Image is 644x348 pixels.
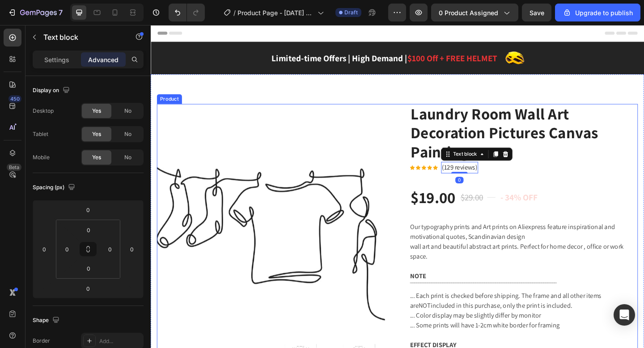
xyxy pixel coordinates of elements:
p: 7 [59,7,63,18]
span: $100 Off + FREE HELMET [279,30,377,42]
div: Beta [7,164,21,171]
input: 0px [80,223,97,237]
span: Product Page - [DATE] 10:02:31 [237,8,314,17]
h2: Laundry Room Wall Art Decoration Pictures Canvas Painting [282,86,530,149]
span: ... Each print is checked before shipping. The frame and all other items are [282,290,490,310]
span: Our typography prints and Art prints on Aliexpress feature inspirational and motivational quotes,... [282,215,505,235]
input: 0 [79,282,97,295]
span: wall art and beautiful abstract art prints. Perfect for home decor , office or work space. [282,236,514,256]
div: Upgrade to publish [563,8,633,17]
div: Spacing (px) [33,182,77,194]
span: Yes [92,130,101,138]
div: Open Intercom Messenger [614,304,635,326]
button: Upgrade to publish [555,4,640,21]
p: Settings [44,55,69,64]
span: Save [530,9,544,17]
span: included in this purchase, only the print is included. [305,301,458,310]
div: Shape [33,314,61,327]
iframe: Design area [151,25,644,348]
div: 450 [8,95,21,102]
button: 0 product assigned [431,4,518,21]
input: 0 [125,242,139,256]
input: 0px [60,242,74,256]
p: Text block [43,32,119,42]
span: ‾‾‾‾‾‾‾‾‾‾‾‾‾‾‾‾‾‾‾‾‾‾‾‾‾‾‾‾‾‾‾‾‾‾‾‾‾‾‾‾‾‾‾‾‾‾‾‾‾‾‾‾‾‾‾‾‾‾‾‾‾‾‾‾‾‾‾ [282,279,441,289]
img: Alt Image [385,25,407,47]
div: Tablet [33,130,48,138]
span: No [124,153,131,161]
div: Product [8,76,32,85]
div: Mobile [33,153,50,161]
span: / [233,8,236,17]
div: Desktop [33,107,54,115]
input: 0px [80,262,97,275]
span: Draft [344,8,358,17]
div: Display on [33,85,72,97]
strong: NOTE [282,268,300,278]
span: ... Some prints will have 1-2cm white border for framing [282,322,445,331]
input: 0 [38,242,51,256]
p: Advanced [88,55,119,64]
pre: - 34% off [378,177,423,199]
input: 0 [79,203,97,216]
p: (129 reviews) [317,150,355,161]
span: Yes [92,153,101,161]
div: Undo/Redo [169,4,205,21]
span: No [124,130,131,138]
div: Add... [99,337,141,345]
span: No [124,107,131,115]
span: NOT [291,301,305,310]
div: Text block [327,136,357,144]
button: 7 [4,4,67,21]
button: Save [522,4,551,21]
div: $19.00 [282,176,332,199]
div: Border [33,337,50,345]
div: $29.00 [336,180,362,196]
div: 0 [331,165,340,172]
span: Yes [92,107,101,115]
input: 0px [103,242,117,256]
span: 0 product assigned [439,8,498,17]
span: ... Color display may be slightly differ by monitor [282,311,424,321]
